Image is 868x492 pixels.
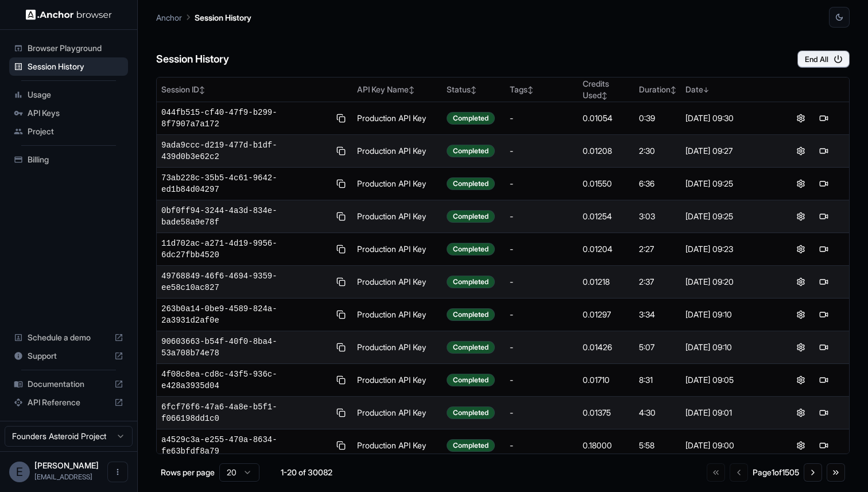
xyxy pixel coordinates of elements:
div: 0.01550 [583,178,630,189]
span: 9ada9ccc-d219-477d-b1df-439d0b3e62c2 [161,140,330,162]
div: Duration [639,84,676,95]
div: [DATE] 09:10 [685,342,771,353]
div: [DATE] 09:20 [685,276,771,288]
span: ↕ [471,86,476,94]
div: - [510,276,573,288]
div: 5:07 [639,342,676,353]
div: 0.01710 [583,374,630,386]
div: [DATE] 09:01 [685,407,771,419]
div: Date [685,84,771,95]
div: - [510,374,573,386]
div: - [510,145,573,157]
img: Anchor Logo [26,9,112,20]
div: Status [447,84,501,95]
div: [DATE] 09:00 [685,440,771,451]
span: ↓ [703,86,709,94]
div: Completed [447,308,495,321]
div: Completed [447,177,495,190]
div: 1-20 of 30082 [278,467,335,478]
div: [DATE] 09:27 [685,145,771,157]
div: Completed [447,145,495,157]
span: 4f08c8ea-cd8c-43f5-936c-e428a3935d04 [161,369,330,392]
div: [DATE] 09:25 [685,178,771,189]
div: - [510,243,573,255]
div: Schedule a demo [9,328,128,347]
div: 0:39 [639,113,676,124]
div: Support [9,347,128,365]
div: Completed [447,406,495,419]
div: 0.01254 [583,211,630,222]
div: - [510,440,573,451]
div: 0.01208 [583,145,630,157]
div: Completed [447,341,495,354]
td: Production API Key [352,299,443,331]
span: Edward Upton [34,460,99,470]
span: Project [28,126,123,137]
button: Open menu [107,462,128,482]
div: 6:36 [639,178,676,189]
span: Support [28,350,110,362]
p: Rows per page [161,467,215,478]
div: [DATE] 09:30 [685,113,771,124]
span: ↕ [528,86,533,94]
span: ↕ [409,86,414,94]
span: Billing [28,154,123,165]
span: Session History [28,61,123,72]
div: Documentation [9,375,128,393]
p: Anchor [156,11,182,24]
nav: breadcrumb [156,11,251,24]
div: - [510,211,573,222]
td: Production API Key [352,364,443,397]
span: Usage [28,89,123,100]
div: 8:31 [639,374,676,386]
div: [DATE] 09:05 [685,374,771,386]
div: Completed [447,243,495,255]
div: Completed [447,112,495,125]
td: Production API Key [352,331,443,364]
div: 3:03 [639,211,676,222]
span: Documentation [28,378,110,390]
div: Session ID [161,84,348,95]
button: End All [797,51,850,68]
div: 0.01297 [583,309,630,320]
div: 3:34 [639,309,676,320]
div: - [510,342,573,353]
div: Completed [447,439,495,452]
div: 0.01204 [583,243,630,255]
div: API Key Name [357,84,438,95]
span: a4529c3a-e255-470a-8634-fe63bfdf8a79 [161,434,330,457]
div: Page 1 of 1505 [753,467,799,478]
div: 0.18000 [583,440,630,451]
div: Credits Used [583,78,630,101]
div: 4:30 [639,407,676,419]
td: Production API Key [352,429,443,462]
div: - [510,309,573,320]
div: 0.01426 [583,342,630,353]
div: 2:30 [639,145,676,157]
div: Billing [9,150,128,169]
div: Session History [9,57,128,76]
td: Production API Key [352,397,443,429]
span: 90603663-b54f-40f0-8ba4-53a708b74e78 [161,336,330,359]
div: E [9,462,30,482]
div: Browser Playground [9,39,128,57]
div: 0.01054 [583,113,630,124]
div: Project [9,122,128,141]
span: ↕ [199,86,205,94]
div: 5:58 [639,440,676,451]
div: 2:27 [639,243,676,255]
span: ↕ [602,91,607,100]
div: [DATE] 09:23 [685,243,771,255]
span: Browser Playground [28,42,123,54]
div: Completed [447,276,495,288]
span: API Keys [28,107,123,119]
div: - [510,407,573,419]
div: - [510,113,573,124]
td: Production API Key [352,233,443,266]
span: Schedule a demo [28,332,110,343]
div: 0.01218 [583,276,630,288]
div: Tags [510,84,573,95]
div: Usage [9,86,128,104]
td: Production API Key [352,135,443,168]
span: 11d702ac-a271-4d19-9956-6dc27fbb4520 [161,238,330,261]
